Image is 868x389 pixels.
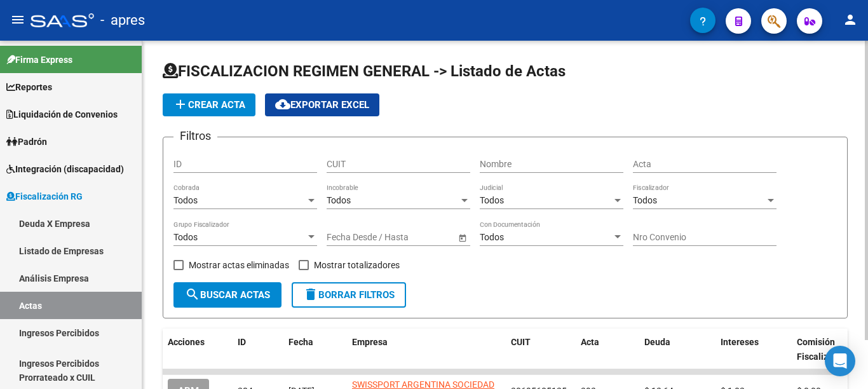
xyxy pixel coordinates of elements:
[168,337,205,347] span: Acciones
[283,329,347,371] datatable-header-cell: Fecha
[6,53,72,67] span: Firma Express
[6,162,124,176] span: Integración (discapacidad)
[576,329,639,371] datatable-header-cell: Acta
[314,257,400,273] span: Mostrar totalizadores
[843,12,858,27] mat-icon: person
[825,346,855,376] div: Open Intercom Messenger
[377,232,439,243] input: End date
[265,93,379,116] button: Exportar EXCEL
[185,287,200,302] mat-icon: search
[6,135,47,149] span: Padrón
[456,231,469,244] button: Open calendar
[100,6,145,34] span: - apres
[163,62,566,80] span: FISCALIZACION REGIMEN GENERAL -> Listado de Actas
[480,232,504,242] span: Todos
[327,232,366,243] input: Start date
[715,329,792,371] datatable-header-cell: Intereses
[347,329,506,371] datatable-header-cell: Empresa
[721,337,759,347] span: Intereses
[10,12,25,27] mat-icon: menu
[6,80,52,94] span: Reportes
[173,282,281,308] button: Buscar Actas
[480,195,504,205] span: Todos
[238,337,246,347] span: ID
[292,282,406,308] button: Borrar Filtros
[327,195,351,205] span: Todos
[173,97,188,112] mat-icon: add
[163,93,255,116] button: Crear Acta
[275,97,290,112] mat-icon: cloud_download
[506,329,576,371] datatable-header-cell: CUIT
[303,289,395,301] span: Borrar Filtros
[173,232,198,242] span: Todos
[173,127,217,145] h3: Filtros
[288,337,313,347] span: Fecha
[173,99,245,111] span: Crear Acta
[233,329,283,371] datatable-header-cell: ID
[6,107,118,121] span: Liquidación de Convenios
[275,99,369,111] span: Exportar EXCEL
[511,337,531,347] span: CUIT
[303,287,318,302] mat-icon: delete
[644,337,670,347] span: Deuda
[163,329,233,371] datatable-header-cell: Acciones
[352,337,388,347] span: Empresa
[792,329,868,371] datatable-header-cell: Comisión Fiscalizador
[639,329,715,371] datatable-header-cell: Deuda
[6,189,83,203] span: Fiscalización RG
[173,195,198,205] span: Todos
[185,289,270,301] span: Buscar Actas
[797,337,846,362] span: Comisión Fiscalizador
[189,257,289,273] span: Mostrar actas eliminadas
[581,337,599,347] span: Acta
[633,195,657,205] span: Todos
